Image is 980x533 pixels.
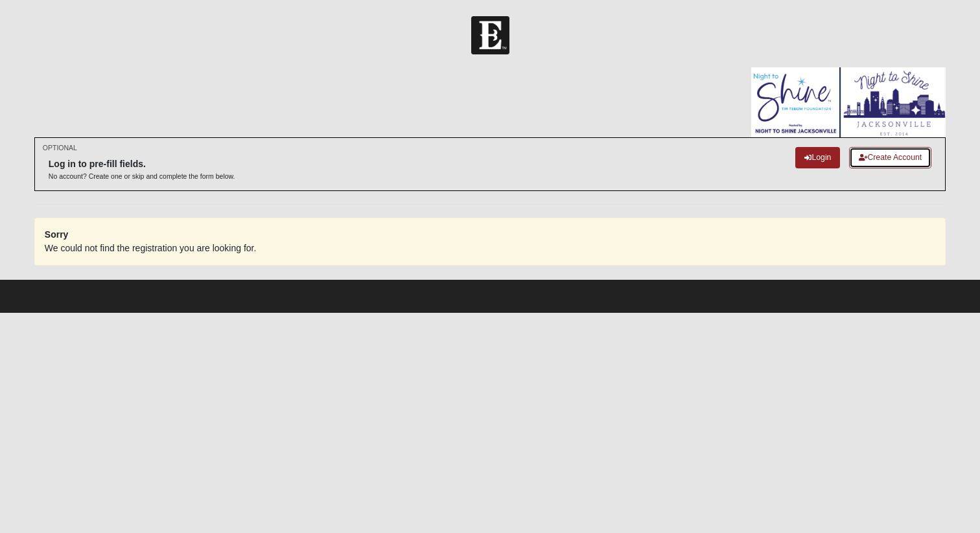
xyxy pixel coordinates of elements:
small: OPTIONAL [43,143,77,153]
img: Church of Eleven22 Logo [471,16,509,54]
a: Create Account [849,147,931,168]
p: No account? Create one or skip and complete the form below. [49,172,235,181]
strong: Sorry [45,229,69,240]
p: We could not find the registration you are looking for. [45,242,935,255]
h6: Log in to pre-fill fields. [49,159,235,170]
img: Nonprofit_Designs_-_2025-01-29T121338.854.png [751,67,946,137]
a: Login [795,147,840,168]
